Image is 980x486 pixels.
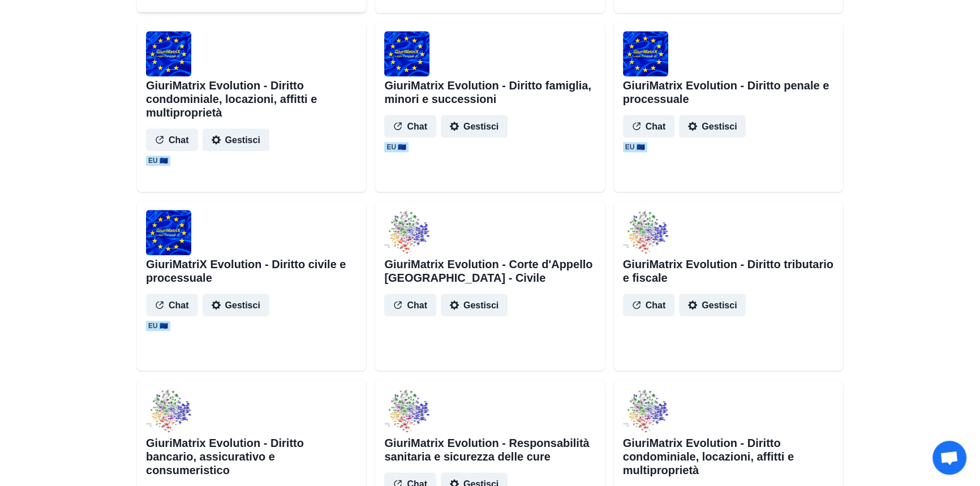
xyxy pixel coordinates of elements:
[146,294,198,316] button: Chat
[623,115,675,137] button: Chat
[146,321,170,331] span: EU 🇪🇺
[384,257,595,285] h2: GiuriMatrix Evolution - Corte d'Appello [GEOGRAPHIC_DATA] - Civile
[623,210,668,255] img: user%2F1706%2Fbbbb4eae-4811-423b-a868-da4c1ed66f27
[679,115,746,137] button: Gestisci
[623,294,675,316] button: Chat
[679,294,746,316] button: Gestisci
[146,79,357,119] h2: GiuriMatrix Evolution - Diritto condominiale, locazioni, affitti e multiproprietà
[384,79,595,106] h2: GiuriMatrix Evolution - Diritto famiglia, minori e successioni
[623,31,668,76] img: user%2F1706%2F7671fb85-7df9-450f-ba3d-165eca3d9d16
[384,436,595,463] h2: GiuriMatrix Evolution - Responsabilità sanitaria e sicurezza delle cure
[384,115,436,137] button: Chat
[441,294,508,316] button: Gestisci
[146,389,191,434] img: user%2F1706%2F52689e11-feef-44bb-8837-0e566e52837b
[623,142,647,152] span: EU 🇪🇺
[146,156,170,166] span: EU 🇪🇺
[441,115,508,137] button: Gestisci
[932,441,966,475] a: Aprire la chat
[384,142,409,152] span: EU 🇪🇺
[146,31,191,76] img: user%2F1706%2F174da808-a3df-4f62-bc81-3bfcd94179e8
[384,294,436,316] button: Chat
[146,436,357,477] h2: GiuriMatrix Evolution - Diritto bancario, assicurativo e consumeristico
[623,436,834,477] h2: GiuriMatrix Evolution - Diritto condominiale, locazioni, affitti e multiproprietà
[623,389,668,434] img: user%2F1706%2Fb1e09f8f-06d9-4d52-ab74-f5b3cd5567fb
[623,79,834,106] h2: GiuriMatrix Evolution - Diritto penale e processuale
[146,257,357,285] h2: GiuriMatriX Evolution - Diritto civile e processuale
[384,210,429,255] img: user%2F1706%2F7d159ca0-1b7d-4f6e-8288-b20a6b368b65
[384,389,429,434] img: user%2F1706%2F87fd62c3-1405-4b79-899e-871dd1ac15fe
[203,294,269,316] button: Gestisci
[146,128,198,151] button: Chat
[384,31,429,76] img: user%2F1706%2F743ffb10-1b89-4ca6-9336-2c93b9db6fba
[146,210,191,255] img: user%2F1706%2Fa05fd0b8-eee7-46f4-8aec-6dfebc487e49
[623,257,834,285] h2: GiuriMatrix Evolution - Diritto tributario e fiscale
[203,128,269,151] button: Gestisci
